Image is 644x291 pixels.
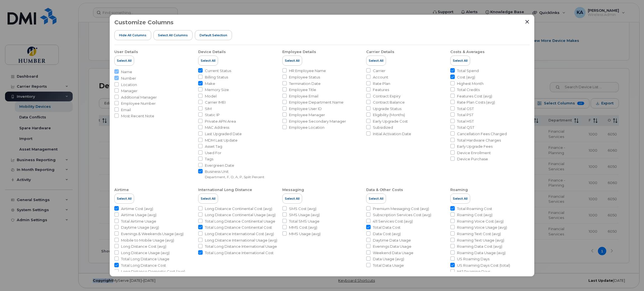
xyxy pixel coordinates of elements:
span: Make [205,81,215,86]
span: Employee Department Name [289,100,344,105]
button: Default Selection [195,30,232,40]
span: Hide All Columns [119,33,146,37]
span: Daytime Data Usage [373,238,411,243]
span: Select All [285,196,300,201]
span: Number [121,76,136,81]
span: Total Data Usage [373,263,404,268]
span: Billing Status [205,75,228,80]
span: Rate Plan Costs (avg) [457,100,495,105]
button: Select All [114,56,134,66]
span: Roaming Voice Usage (avg) [457,225,507,230]
span: Roaming Voice Cost (avg) [457,219,504,224]
span: Airtime Cost (avg) [121,206,153,211]
h3: Customize Columns [114,19,174,25]
span: Private APN Area [205,119,236,124]
span: Total Spend [457,68,479,73]
span: Carrier [373,68,385,73]
span: Select All [201,196,216,201]
span: Employee Number [121,101,156,106]
span: Last Upgraded Date [205,131,242,137]
span: Features Cost (avg) [457,94,492,99]
span: Total Long Distance International Usage [205,244,277,249]
button: Select All [282,56,302,66]
span: Early Upgrade Cost [373,119,408,124]
span: Long Distance Domestic Cost (avg) [121,269,185,274]
span: Int'l Roaming Days [457,269,490,274]
span: Data Cost (avg) [373,231,401,237]
button: Close [525,19,530,24]
span: Long Distance International Usage (avg) [205,238,277,243]
span: Static IP [205,112,220,118]
span: MDM Last Update [205,138,238,143]
span: Upgrade Status [373,106,401,111]
span: SMS Cost (avg) [289,206,316,211]
span: Employee Secondary Manager [289,119,346,124]
span: Employee Status [289,75,320,80]
span: Total Airtime Usage [121,219,156,224]
span: Employee Manager [289,112,325,118]
span: Employee Location [289,125,325,130]
span: Additional Manager [121,95,157,100]
span: Roaming Text Usage (avg) [457,238,504,243]
span: Evenings & Weekends Usage (avg) [121,231,184,237]
span: Data Usage (avg) [373,256,404,262]
span: HR Employee Name [289,68,326,73]
div: User Details [114,49,138,54]
span: Location [121,82,137,87]
button: Select All [450,56,470,66]
span: Features [373,87,389,92]
span: Roaming Cost (avg) [457,212,493,218]
span: SIM [205,106,212,111]
span: Current Status [205,68,231,73]
button: Hide All Columns [114,30,151,40]
div: Carrier Details [366,49,394,54]
span: Cost (avg) [457,75,475,80]
span: MMS Usage (avg) [289,231,321,237]
span: Employee Title [289,87,316,92]
div: Device Details [198,49,226,54]
span: MMS Cost (avg) [289,225,317,230]
span: Roaming Data Cost (avg) [457,244,502,249]
span: Used For [205,150,221,156]
span: Select All [369,196,383,201]
span: Cancellation Fees Charged [457,131,507,137]
span: Long Distance International Cost (avg) [205,231,274,237]
div: Data & Other Costs [366,187,403,192]
button: Select All [450,194,470,204]
span: Termination Date [289,81,321,86]
span: Memory Size [205,87,229,92]
div: Airtime [114,187,129,192]
span: Email [121,107,131,113]
span: Weekend Data Usage [373,250,413,256]
span: Eligibility (Months) [373,112,405,118]
span: Roaming Data Usage (avg) [457,250,506,256]
span: Select All [201,58,216,63]
span: Subsidized [373,125,393,130]
span: Daytime Usage (avg) [121,225,159,230]
span: Business Unit [205,169,264,174]
span: Select All [453,196,468,201]
div: Messaging [282,187,304,192]
span: Total Hardware Charges [457,138,501,143]
span: Total SMS Usage [289,219,319,224]
span: Employee User ID [289,106,322,111]
span: Total PST [457,112,473,118]
span: Name [121,69,132,75]
span: Asset Tag [205,144,222,149]
span: Default Selection [200,33,227,37]
button: Select All [114,194,134,204]
button: Select All [198,194,218,204]
span: Evenings Data Usage [373,244,411,249]
span: Total Long Distance Continental Usage [205,219,275,224]
small: Department, F, O, A, P, Split Percent [205,175,264,179]
span: Total Long Distance International Cost [205,250,274,256]
span: 411 Services Cost (avg) [373,219,413,224]
span: Roaming Text Cost (avg) [457,231,501,237]
span: Select All [285,58,300,63]
div: Employee Details [282,49,316,54]
span: US Roaming Days [457,256,489,262]
span: Carrier IMEI [205,100,226,105]
span: Total GST [457,106,474,111]
span: Total HST [457,119,474,124]
span: Tags [205,156,213,162]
